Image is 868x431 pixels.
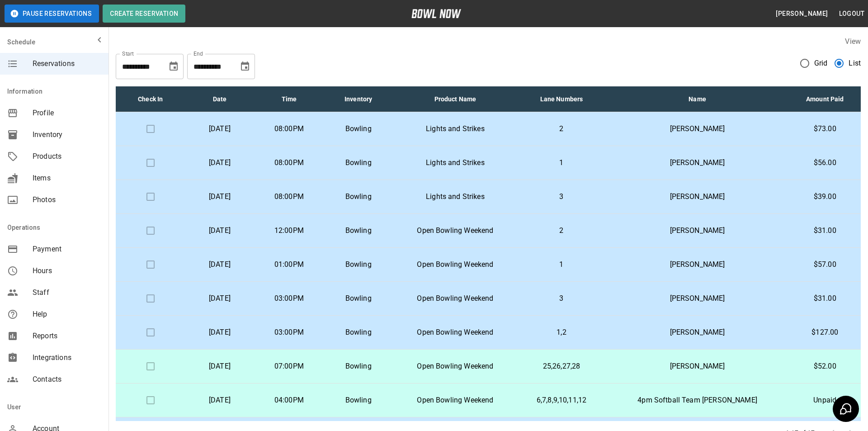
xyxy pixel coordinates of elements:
th: Name [605,86,789,112]
p: Bowling [331,327,386,338]
th: Inventory [324,86,393,112]
p: $31.00 [797,293,854,304]
p: 07:00PM [262,361,316,372]
p: 03:00PM [262,327,316,338]
p: [DATE] [192,123,247,134]
p: Bowling [331,225,386,236]
button: Create Reservation [103,5,185,23]
p: Lights and Strikes [400,191,510,202]
p: Open Bowling Weekend [400,293,510,304]
p: $56.00 [797,157,854,168]
p: [PERSON_NAME] [613,293,782,304]
span: Staff [33,287,101,298]
span: List [849,58,861,69]
p: Bowling [331,123,386,134]
button: Choose date, selected date is Aug 22, 2025 [165,57,183,76]
button: Pause Reservations [5,5,99,23]
span: Reservations [33,58,101,69]
p: [DATE] [192,361,247,372]
button: Choose date, selected date is Sep 22, 2025 [236,57,254,76]
span: Hours [33,265,101,276]
p: 1,2 [525,327,599,338]
p: [PERSON_NAME] [613,259,782,270]
button: [PERSON_NAME] [772,5,831,22]
p: 2 [525,225,599,236]
span: Help [33,309,101,320]
p: 12:00PM [262,225,316,236]
p: 25,26,27,28 [525,361,599,372]
p: $31.00 [797,225,854,236]
span: Reports [33,331,101,341]
p: $39.00 [797,191,854,202]
label: View [845,37,861,46]
p: $73.00 [797,123,854,134]
p: Bowling [331,293,386,304]
span: Contacts [33,374,101,385]
p: Lights and Strikes [400,157,510,168]
p: 3 [525,191,599,202]
th: Lane Numbers [518,86,606,112]
th: Date [185,86,254,112]
p: Bowling [331,395,386,406]
p: [PERSON_NAME] [613,157,782,168]
p: Unpaid [797,395,854,406]
p: [DATE] [192,293,247,304]
p: 6,7,8,9,10,11,12 [525,395,599,406]
span: Grid [814,58,828,69]
p: 03:00PM [262,293,316,304]
p: 3 [525,293,599,304]
p: [DATE] [192,191,247,202]
p: 08:00PM [262,191,316,202]
th: Time [255,86,324,112]
p: $52.00 [797,361,854,372]
p: Lights and Strikes [400,123,510,134]
span: Profile [33,108,101,118]
p: 1 [525,157,599,168]
p: $127.00 [797,327,854,338]
p: Bowling [331,191,386,202]
th: Product Name [393,86,517,112]
p: [DATE] [192,327,247,338]
p: 2 [525,123,599,134]
p: Open Bowling Weekend [400,225,510,236]
button: Logout [835,5,868,22]
p: [PERSON_NAME] [613,123,782,134]
p: Bowling [331,361,386,372]
p: 01:00PM [262,259,316,270]
p: $57.00 [797,259,854,270]
p: [PERSON_NAME] [613,361,782,372]
p: [PERSON_NAME] [613,327,782,338]
p: [DATE] [192,259,247,270]
p: 08:00PM [262,157,316,168]
span: Products [33,151,101,162]
p: 04:00PM [262,395,316,406]
p: Open Bowling Weekend [400,395,510,406]
span: Items [33,173,101,184]
p: 08:00PM [262,123,316,134]
p: Open Bowling Weekend [400,327,510,338]
span: Integrations [33,352,101,363]
p: 4pm Softball Team [PERSON_NAME] [613,395,782,406]
p: Open Bowling Weekend [400,259,510,270]
p: Bowling [331,259,386,270]
p: [PERSON_NAME] [613,191,782,202]
th: Check In [116,86,185,112]
p: [DATE] [192,157,247,168]
p: Open Bowling Weekend [400,361,510,372]
p: [DATE] [192,395,247,406]
p: 1 [525,259,599,270]
span: Payment [33,244,101,255]
p: [PERSON_NAME] [613,225,782,236]
p: Bowling [331,157,386,168]
th: Amount Paid [789,86,861,112]
span: Inventory [33,129,101,140]
span: Photos [33,194,101,205]
img: logo [411,9,461,18]
p: [DATE] [192,225,247,236]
